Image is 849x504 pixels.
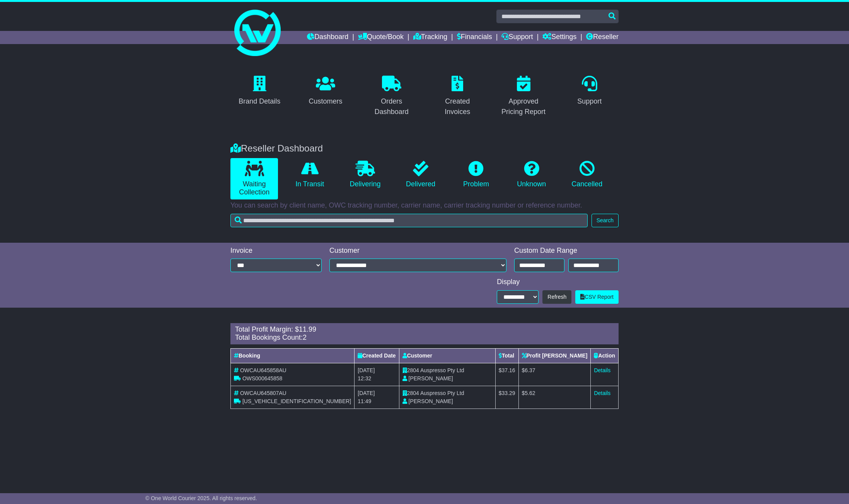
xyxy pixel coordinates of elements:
[242,375,283,381] span: OWS000645858
[239,96,280,107] div: Brand Details
[362,73,421,120] a: Orders Dashboard
[358,390,375,396] span: [DATE]
[399,348,495,363] th: Customer
[407,390,419,396] span: 2804
[501,367,515,373] span: 37.16
[358,31,404,44] a: Quote/Book
[230,201,619,210] p: You can search by client name, OWC tracking number, carrier name, carrier tracking number or refe...
[235,325,614,334] div: Total Profit Margin: $
[572,73,607,109] a: Support
[227,143,622,154] div: Reseller Dashboard
[577,96,602,107] div: Support
[525,390,535,396] span: 5.62
[518,348,591,363] th: Profit [PERSON_NAME]
[433,96,482,117] div: Created Invoices
[428,73,487,120] a: Created Invoices
[495,386,518,409] td: $
[518,386,591,409] td: $
[303,73,347,109] a: Customers
[307,31,348,44] a: Dashboard
[358,398,371,404] span: 11:49
[420,367,464,373] span: Auspresso Pty Ltd
[508,158,555,191] a: Unknown
[452,158,500,191] a: Problem
[575,290,619,304] a: CSV Report
[420,390,464,396] span: Auspresso Pty Ltd
[329,247,506,255] div: Customer
[409,375,453,381] span: [PERSON_NAME]
[586,31,619,44] a: Reseller
[591,348,619,363] th: Action
[457,31,492,44] a: Financials
[341,158,389,191] a: Delivering
[299,325,316,333] span: 11.99
[367,96,416,117] div: Orders Dashboard
[594,367,610,373] a: Details
[397,158,444,191] a: Delivered
[514,247,619,255] div: Custom Date Range
[495,348,518,363] th: Total
[500,96,548,117] div: Approved Pricing Report
[303,334,307,341] span: 2
[413,31,447,44] a: Tracking
[592,214,619,227] button: Search
[235,334,614,342] div: Total Bookings Count:
[409,398,453,404] span: [PERSON_NAME]
[242,398,351,404] span: [US_VEHICLE_IDENTIFICATION_NUMBER]
[518,363,591,386] td: $
[286,158,333,191] a: In Transit
[594,390,610,396] a: Details
[231,348,355,363] th: Booking
[230,247,322,255] div: Invoice
[240,390,286,396] span: OWCAU645807AU
[494,73,553,120] a: Approved Pricing Report
[358,375,371,381] span: 12:32
[355,348,399,363] th: Created Date
[145,495,257,501] span: © One World Courier 2025. All rights reserved.
[542,31,576,44] a: Settings
[501,31,533,44] a: Support
[234,73,285,109] a: Brand Details
[525,367,535,373] span: 6.37
[407,367,419,373] span: 2804
[358,367,375,373] span: [DATE]
[495,363,518,386] td: $
[501,390,515,396] span: 33.29
[240,367,286,373] span: OWCAU645858AU
[497,278,619,286] div: Display
[563,158,611,191] a: Cancelled
[542,290,571,304] button: Refresh
[230,158,278,199] a: Waiting Collection
[309,96,342,107] div: Customers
